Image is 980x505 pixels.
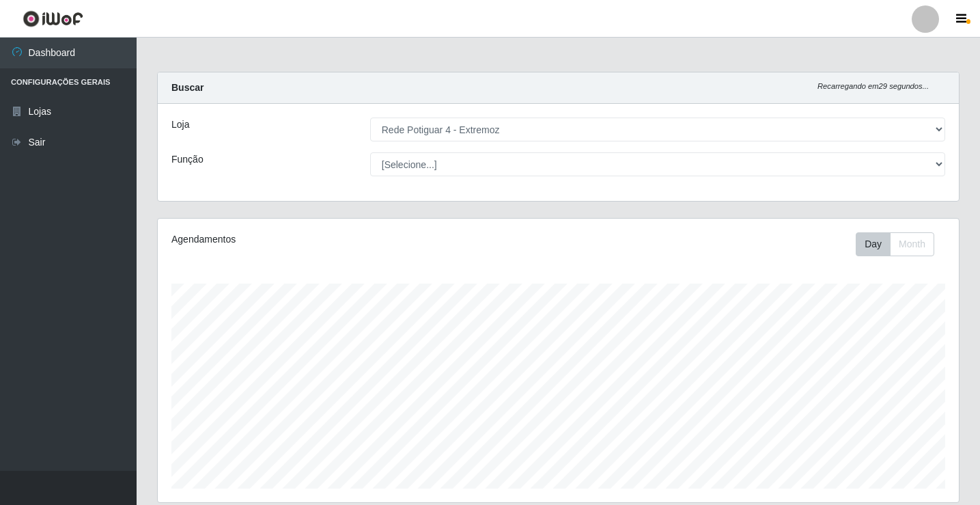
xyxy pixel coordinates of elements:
[171,232,482,247] div: Agendamentos
[890,232,934,256] button: Month
[856,232,945,256] div: Toolbar with button groups
[171,82,204,93] strong: Buscar
[856,232,891,256] button: Day
[817,82,929,90] i: Recarregando em 29 segundos...
[171,118,189,132] label: Loja
[23,10,83,27] img: CoreUI Logo
[856,232,934,256] div: First group
[171,152,204,167] label: Função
